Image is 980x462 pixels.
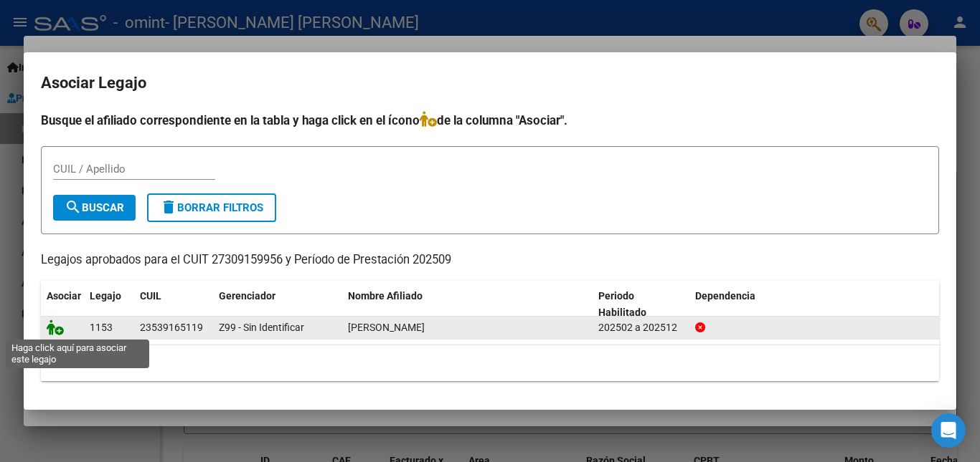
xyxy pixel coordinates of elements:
datatable-header-cell: Legajo [84,281,134,328]
div: 202502 a 202512 [598,319,684,336]
div: Open Intercom Messenger [931,413,966,448]
span: Asociar [47,290,81,302]
span: Buscar [65,201,124,214]
p: Legajos aprobados para el CUIT 27309159956 y Período de Prestación 202509 [41,251,939,269]
button: Borrar Filtros [147,193,276,222]
h2: Asociar Legajo [41,69,939,97]
datatable-header-cell: Gerenciador [213,281,342,328]
h4: Busque el afiliado correspondiente en la tabla y haga click en el ícono de la columna "Asociar". [41,111,939,130]
datatable-header-cell: CUIL [134,281,213,328]
span: Dependencia [695,290,755,302]
datatable-header-cell: Asociar [41,281,84,328]
mat-icon: search [65,198,82,216]
span: Z99 - Sin Identificar [219,322,304,333]
div: 23539165119 [140,319,203,336]
datatable-header-cell: Nombre Afiliado [342,281,593,328]
span: Nombre Afiliado [348,290,423,302]
div: 1 registros [41,345,939,381]
span: Gerenciador [219,290,275,302]
mat-icon: delete [160,198,177,216]
datatable-header-cell: Dependencia [689,281,940,328]
span: 1153 [90,322,113,333]
span: SUAREZ ALVARO [348,322,425,333]
span: CUIL [140,290,161,302]
span: Legajo [90,290,121,302]
span: Periodo Habilitado [598,290,646,318]
datatable-header-cell: Periodo Habilitado [593,281,689,328]
span: Borrar Filtros [160,201,263,214]
button: Buscar [53,195,136,221]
